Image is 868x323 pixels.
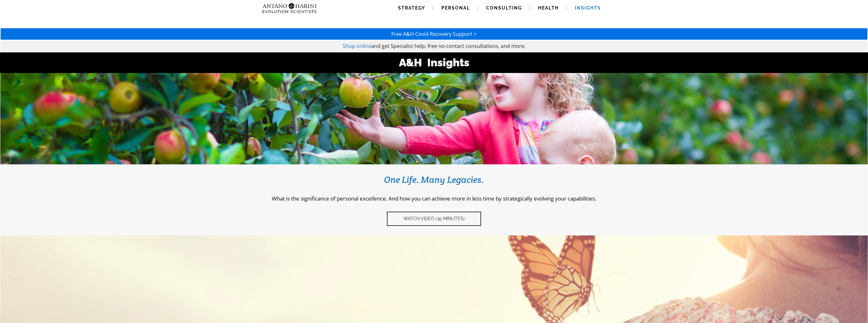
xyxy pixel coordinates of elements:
span: Watch video (35 Minutes) [403,216,465,221]
span: and get Specialist help, free no-contact consultations, and more. [371,43,525,49]
span: Consulting [486,5,522,10]
a: Shop online [343,43,371,49]
h3: One Life. Many Legacies. [10,174,858,185]
a: Free A&H Covid Recovery Support > [391,30,477,37]
span: Personal [441,5,470,10]
strong: A&H Insights [399,56,469,69]
p: What is the significance of personal excellence. And how you can achieve more in less time by str... [10,195,858,202]
span: Health [538,5,559,10]
span: Strategy [398,5,425,10]
span: Insights [575,5,601,10]
a: Watch video (35 Minutes) [387,212,481,226]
